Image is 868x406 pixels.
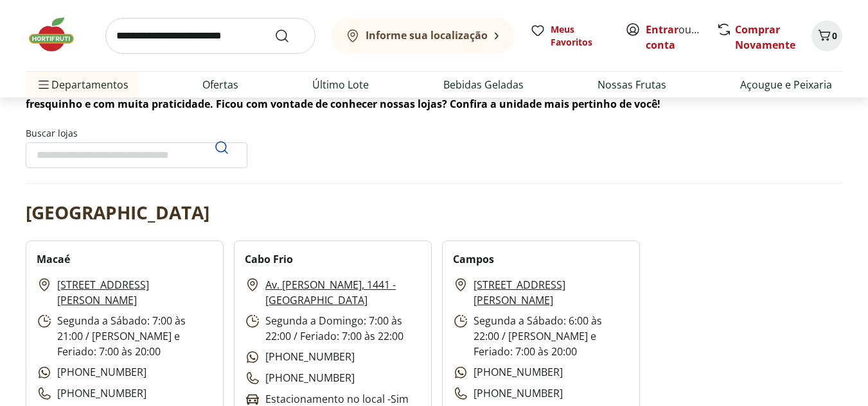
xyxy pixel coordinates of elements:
button: Carrinho [811,21,842,51]
p: Segunda a Sábado: 7:00 às 21:00 / [PERSON_NAME] e Feriado: 7:00 às 20:00 [37,313,213,359]
a: Último Lote [312,77,369,92]
h2: [GEOGRAPHIC_DATA] [26,199,209,225]
a: Bebidas Geladas [443,77,524,92]
p: Segunda a Sábado: 6:00 às 22:00 / [PERSON_NAME] e Feriado: 7:00 às 20:00 [453,313,629,359]
input: Buscar lojasPesquisar [26,142,247,168]
h2: Campos [453,251,494,267]
span: ou [646,22,703,53]
input: search [105,18,315,54]
p: [PHONE_NUMBER] [37,385,146,402]
p: [PHONE_NUMBER] [453,385,563,402]
h2: Macaé [37,251,70,267]
p: Segunda a Domingo: 7:00 às 22:00 / Feriado: 7:00 às 22:00 [245,313,421,344]
button: Pesquisar [206,132,237,163]
p: [PHONE_NUMBER] [453,364,563,380]
p: [PHONE_NUMBER] [37,364,146,380]
img: Hortifruti [26,15,90,54]
b: Informe sua localização [366,28,488,42]
a: [STREET_ADDRESS][PERSON_NAME] [57,277,213,308]
a: Comprar Novamente [735,22,795,52]
button: Submit Search [274,28,305,44]
h2: Cabo Frio [245,251,293,267]
p: [PHONE_NUMBER] [245,349,355,365]
a: Criar conta [646,22,716,52]
span: 0 [832,30,837,42]
p: [PHONE_NUMBER] [245,370,355,386]
button: Menu [36,69,51,100]
a: [STREET_ADDRESS][PERSON_NAME] [474,277,629,308]
a: Av. [PERSON_NAME], 1441 - [GEOGRAPHIC_DATA] [265,277,421,308]
a: Meus Favoritos [530,23,610,49]
a: Ofertas [202,77,238,92]
button: Informe sua localização [331,18,515,54]
span: Meus Favoritos [551,23,610,49]
a: Entrar [646,22,678,37]
label: Buscar lojas [26,127,247,168]
a: Nossas Frutas [598,77,666,92]
span: Departamentos [36,69,128,100]
a: Açougue e Peixaria [740,77,832,92]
